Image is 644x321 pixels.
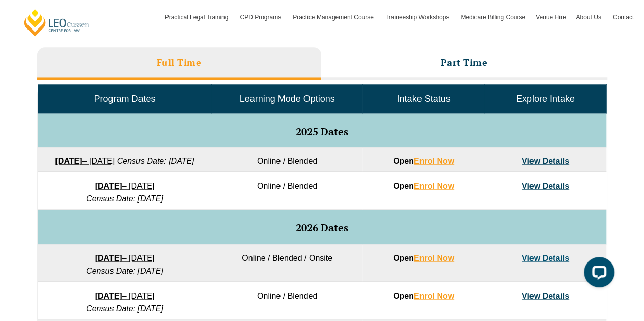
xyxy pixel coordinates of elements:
a: Enrol Now [414,291,454,300]
a: Practical Legal Training [160,3,235,32]
td: Online / Blended [212,172,362,210]
span: Program Dates [94,94,155,104]
em: Census Date: [DATE] [117,157,194,165]
a: Enrol Now [414,157,454,165]
span: Intake Status [397,94,450,104]
strong: Open [393,291,454,300]
a: View Details [522,291,569,300]
a: Venue Hire [530,3,571,32]
td: Online / Blended [212,147,362,172]
a: Practice Management Course [288,3,380,32]
a: Medicare Billing Course [456,3,530,32]
strong: [DATE] [55,157,82,165]
strong: Open [393,254,454,262]
a: Enrol Now [414,254,454,262]
h3: Part Time [441,56,488,68]
a: Traineeship Workshops [380,3,456,32]
span: Learning Mode Options [240,94,335,104]
a: [DATE]– [DATE] [95,291,155,300]
a: Enrol Now [414,182,454,190]
a: [DATE]– [DATE] [95,182,155,190]
em: Census Date: [DATE] [86,304,163,313]
a: [DATE]– [DATE] [95,254,155,262]
span: 2026 Dates [296,221,348,235]
td: Online / Blended / Onsite [212,244,362,282]
strong: Open [393,182,454,190]
a: View Details [522,182,569,190]
a: [PERSON_NAME] Centre for Law [23,8,91,37]
td: Online / Blended [212,282,362,319]
h3: Full Time [157,56,202,68]
span: Explore Intake [516,94,575,104]
strong: [DATE] [95,254,122,262]
a: [DATE]– [DATE] [55,157,115,165]
a: Contact [608,3,639,32]
em: Census Date: [DATE] [86,267,163,275]
em: Census Date: [DATE] [86,194,163,203]
a: About Us [571,3,607,32]
a: View Details [522,157,569,165]
strong: Open [393,157,454,165]
a: View Details [522,254,569,262]
strong: [DATE] [95,291,122,300]
strong: [DATE] [95,182,122,190]
iframe: LiveChat chat widget [576,253,619,296]
a: CPD Programs [235,3,288,32]
span: 2025 Dates [296,125,348,138]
